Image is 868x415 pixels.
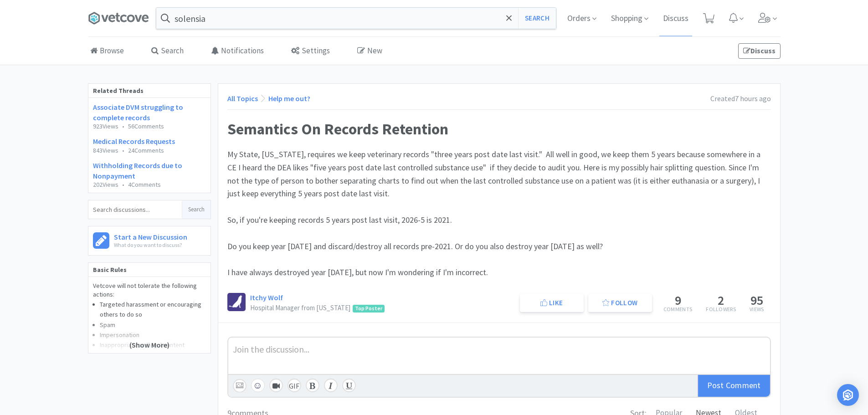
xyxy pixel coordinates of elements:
span: • [122,180,124,189]
p: Comments [663,307,692,312]
a: All Topics [227,94,258,103]
h5: 95 [750,294,764,307]
a: Notifications [209,37,266,65]
div: GIF [288,379,301,392]
a: Browse [88,37,126,65]
span: • [122,146,124,154]
p: Hospital Manager from [US_STATE] [250,304,350,311]
span: • [122,122,124,130]
a: Associate DVM struggling to complete records [93,102,183,122]
button: Follow [588,294,652,312]
a: Discuss [659,15,692,23]
h5: Basic Rules [88,263,211,277]
span: Top Poster [353,305,384,312]
h6: Start a New Discussion [114,231,187,241]
p: Followers [706,307,736,312]
p: What do you want to discuss? [114,241,187,249]
div: (Show More) [88,317,211,353]
div: Related Threads [88,84,211,98]
li: Targeted harassment or encouraging others to do so [100,299,206,320]
button: ☺ [251,379,265,392]
div: Open Intercom Messenger [837,384,859,406]
a: Medical Records Requests [93,137,175,146]
span: Created 7 hours ago [710,94,771,103]
a: Discuss [738,43,781,59]
div: Post [697,375,770,397]
a: Start a New DiscussionWhat do you want to discuss? [88,226,211,255]
a: Itchy Wolf [250,293,283,302]
a: Help me out? [268,94,310,103]
p: Vetcove will not tolerate the following actions: [93,282,206,299]
p: 843 Views 24 Comments [93,147,206,154]
span: Comment [726,380,761,390]
button: Search [518,8,556,29]
span: So, if you're keeping records 5 years post last visit, 2026-5 is 2021. [227,215,452,225]
p: Views [750,307,764,312]
h5: 9 [663,294,692,307]
input: Search discussions... [88,200,182,219]
h1: Semantics On Records Retention [227,119,771,139]
p: 923 Views 56 Comments [93,123,206,130]
span: Do you keep year [DATE] and discard/destroy all records pre-2021. Or do you also destroy year [DA... [227,241,603,251]
span: My State, [US_STATE], requires we keep veterinary records "three years post date last visit." All... [227,149,762,199]
a: Settings [289,37,332,65]
h5: 2 [706,294,736,307]
span: I have always destroyed year [DATE], but now I'm wondering if I'm incorrect. [227,267,488,277]
input: Search by item, sku, manufacturer, ingredient, size... [156,8,556,29]
a: New [355,37,385,65]
button: Search [182,200,211,219]
a: Search [149,37,186,65]
p: 202 Views 4 Comments [93,181,206,188]
button: Like [520,294,584,312]
a: Withholding Records due to Nonpayment [93,161,182,180]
